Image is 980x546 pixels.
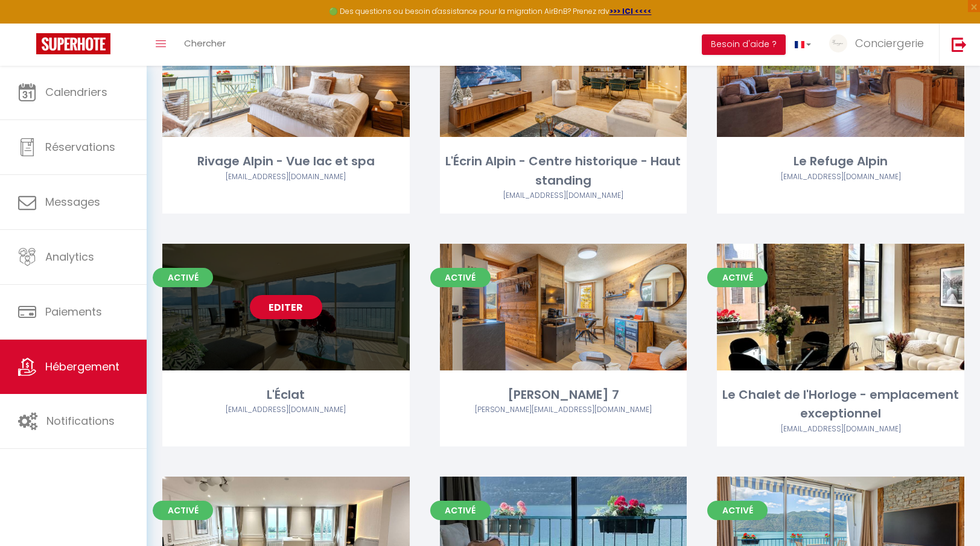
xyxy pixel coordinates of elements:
span: Activé [153,268,213,287]
div: [PERSON_NAME] 7 [440,386,687,404]
div: Airbnb [717,424,964,435]
a: >>> ICI <<<< [609,6,652,16]
div: Airbnb [162,171,410,183]
div: L'Éclat [162,386,410,404]
span: Messages [45,194,100,209]
span: Activé [707,268,768,287]
span: Activé [707,501,768,520]
div: Airbnb [440,190,687,202]
a: ... Conciergerie [820,24,939,66]
span: Activé [430,268,491,287]
span: Hébergement [45,359,119,374]
div: Airbnb [717,171,964,183]
img: logout [952,37,967,52]
span: Calendriers [45,84,107,100]
span: Activé [153,501,213,520]
img: ... [829,34,847,52]
a: Editer [250,295,322,319]
div: Airbnb [162,404,410,416]
span: Réservations [45,139,115,154]
span: Analytics [45,249,94,264]
span: Notifications [46,413,115,428]
span: Conciergerie [855,36,924,51]
button: Besoin d'aide ? [702,34,786,55]
span: Paiements [45,304,102,319]
div: L'Écrin Alpin - Centre historique - Haut standing [440,152,687,190]
div: Rivage Alpin - Vue lac et spa [162,152,410,171]
div: Le Chalet de l'Horloge - emplacement exceptionnel [717,386,964,424]
div: Le Refuge Alpin [717,152,964,171]
img: Super Booking [36,33,110,54]
span: Activé [430,501,491,520]
div: Airbnb [440,404,687,416]
a: Chercher [175,24,235,66]
span: Chercher [184,37,226,49]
